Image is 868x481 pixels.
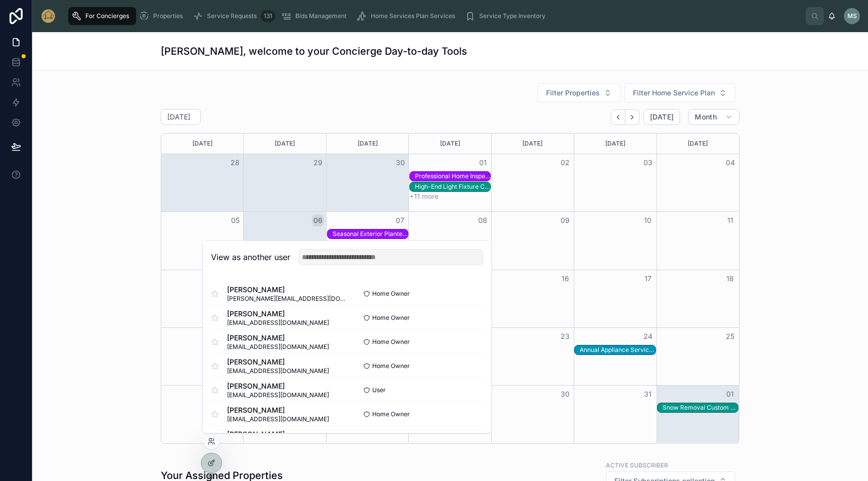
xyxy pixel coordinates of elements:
button: 06 [312,214,324,226]
span: Home Owner [372,338,410,346]
div: High-End Light Fixture Cleaning [415,182,490,191]
button: [DATE] [643,109,680,125]
div: scrollable content [64,5,806,27]
span: [PERSON_NAME] [227,333,329,343]
button: 24 [642,330,654,342]
button: 25 [724,330,736,342]
div: Snow Removal Custom Request [663,403,738,412]
button: 29 [312,157,324,169]
span: Home Services Plan Services [371,12,455,20]
button: 11 [724,214,736,226]
div: [DATE] [245,134,324,154]
span: Home Owner [372,290,410,298]
button: 07 [394,214,406,226]
button: 23 [559,330,571,342]
span: [EMAIL_ADDRESS][DOMAIN_NAME] [227,319,329,327]
span: [PERSON_NAME] [227,405,329,415]
span: [EMAIL_ADDRESS][DOMAIN_NAME] [227,415,329,423]
img: App logo [40,8,56,24]
button: 05 [229,214,241,226]
button: Next [625,109,639,125]
button: 30 [559,388,571,400]
div: High-End Light Fixture Cleaning [415,183,490,191]
div: [DATE] [659,134,737,154]
a: Bids Management [278,7,354,25]
span: Home Owner [372,410,410,418]
span: Filter Properties [546,88,600,98]
button: Back [611,109,625,125]
span: [PERSON_NAME][EMAIL_ADDRESS][DOMAIN_NAME] [227,295,347,303]
span: Service Requests [207,12,257,20]
span: [PERSON_NAME] [227,357,329,367]
div: Month View [161,133,739,444]
span: User [372,386,386,394]
a: Home Services Plan Services [354,7,462,25]
span: [EMAIL_ADDRESS][DOMAIN_NAME] [227,391,329,399]
span: [PERSON_NAME] [227,309,329,319]
button: 17 [642,273,654,285]
a: Service Type Inventory [462,7,553,25]
span: For Concierges [85,12,129,20]
div: [DATE] [410,134,489,154]
button: 03 [642,157,654,169]
button: Select Button [624,83,735,102]
button: 04 [724,157,736,169]
span: Service Type Inventory [479,12,546,20]
div: Seasonal Exterior Planters And Pots [333,229,408,238]
div: Annual Appliance Servicing [580,346,655,354]
button: 09 [559,214,571,226]
div: 131 [261,10,275,22]
div: [DATE] [576,134,655,154]
div: [DATE] [328,134,407,154]
button: 28 [229,157,241,169]
label: Active Subscriber [606,460,668,469]
span: Properties [153,12,183,20]
button: 18 [724,273,736,285]
span: [EMAIL_ADDRESS][DOMAIN_NAME] [227,367,329,375]
span: Month [695,112,717,122]
span: [EMAIL_ADDRESS][DOMAIN_NAME] [227,343,329,351]
span: [PERSON_NAME] [227,285,347,295]
span: Filter Home Service Plan [633,88,715,98]
div: Professional Home Inspection [415,172,490,181]
div: Professional Home Inspection [415,172,490,180]
a: Service Requests131 [190,7,278,25]
h2: View as another user [211,251,290,263]
button: Select Button [537,83,620,102]
div: [DATE] [493,134,572,154]
button: 01 [724,388,736,400]
button: Month [688,109,739,125]
button: 10 [642,214,654,226]
h2: [DATE] [167,112,190,122]
h1: [PERSON_NAME], welcome to your Concierge Day-to-day Tools [161,44,467,58]
span: [PERSON_NAME] [227,381,329,391]
div: Annual Appliance Servicing [580,345,655,354]
button: +11 more [409,192,439,200]
button: 30 [394,157,406,169]
a: Properties [136,7,190,25]
span: [DATE] [650,112,674,122]
a: For Concierges [68,7,136,25]
div: Seasonal Exterior Planters And Pots [333,230,408,238]
div: [DATE] [163,134,242,154]
button: 16 [559,273,571,285]
span: MS [847,12,857,20]
span: [PERSON_NAME] [227,429,347,439]
button: 02 [559,157,571,169]
button: 08 [477,214,489,226]
span: Bids Management [295,12,347,20]
button: 01 [477,157,489,169]
div: Snow Removal Custom Request [663,404,738,412]
button: 31 [642,388,654,400]
span: Home Owner [372,314,410,322]
span: Home Owner [372,362,410,370]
